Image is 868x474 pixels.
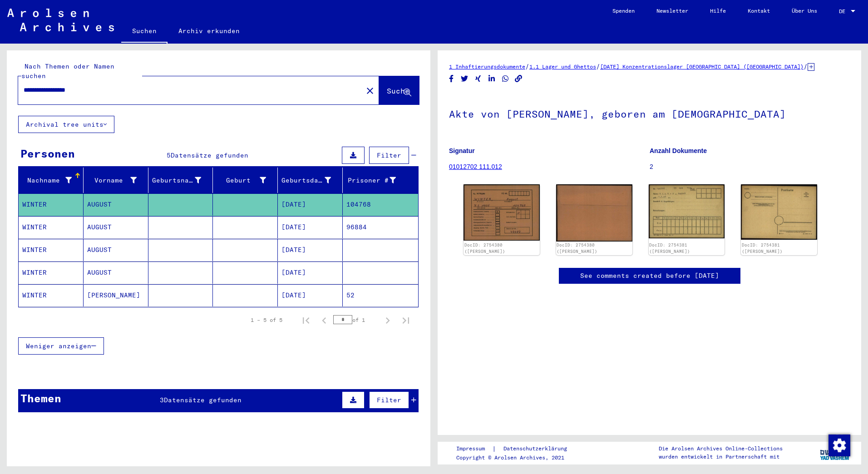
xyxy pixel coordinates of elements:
span: / [525,62,529,70]
mat-cell: [DATE] [278,262,343,284]
span: Suche [387,86,409,95]
b: Signatur [449,147,475,154]
mat-cell: AUGUST [84,239,148,261]
mat-cell: AUGUST [84,193,148,216]
img: yv_logo.png [818,441,852,464]
div: Geburtsdatum [281,173,342,188]
span: Filter [377,151,401,159]
mat-cell: [DATE] [278,239,343,261]
div: of 1 [333,316,379,324]
button: Filter [369,391,409,409]
div: Vorname [87,173,148,188]
div: Prisoner # [346,173,407,188]
mat-cell: WINTER [19,193,84,216]
div: Geburt‏ [217,176,266,185]
span: 3 [160,396,164,404]
mat-cell: [DATE] [278,216,343,238]
span: / [596,62,600,70]
button: Suche [379,76,419,104]
span: Filter [377,396,401,404]
mat-cell: WINTER [19,216,84,238]
a: DocID: 2754381 ([PERSON_NAME]) [742,242,783,254]
div: Geburtsname [152,173,213,188]
span: Datensätze gefunden [164,396,242,404]
div: Prisoner # [346,176,396,185]
div: Themen [20,390,61,406]
button: Share on Twitter [460,73,469,84]
a: DocID: 2754380 ([PERSON_NAME]) [557,242,597,254]
button: Previous page [315,311,333,329]
span: Weniger anzeigen [26,342,91,350]
button: Share on LinkedIn [487,73,497,84]
div: Nachname [22,173,83,188]
img: 001.jpg [464,184,540,241]
div: Geburt‏ [217,173,277,188]
a: Archiv erkunden [168,20,251,42]
div: 1 – 5 of 5 [251,316,282,324]
mat-cell: AUGUST [84,216,148,238]
button: Weniger anzeigen [18,337,104,355]
mat-cell: [DATE] [278,284,343,306]
div: Geburtsname [152,176,202,185]
mat-cell: [DATE] [278,193,343,216]
p: Copyright © Arolsen Archives, 2021 [456,454,578,462]
h1: Akte von [PERSON_NAME], geboren am [DEMOGRAPHIC_DATA] [449,93,850,133]
mat-label: Nach Themen oder Namen suchen [21,62,114,80]
div: Geburtsdatum [281,176,331,185]
p: 2 [650,162,850,172]
a: [DATE] Konzentrationslager [GEOGRAPHIC_DATA] ([GEOGRAPHIC_DATA]) [600,63,804,70]
mat-header-cell: Geburtsdatum [278,168,343,193]
div: | [456,444,578,454]
a: 01012702 111.012 [449,163,502,170]
button: Last page [397,311,415,329]
div: Nachname [22,176,72,185]
span: Datensätze gefunden [171,151,248,159]
p: Die Arolsen Archives Online-Collections [659,444,783,453]
span: 5 [167,151,171,159]
img: 002.jpg [556,184,632,241]
button: Archival tree units [18,116,114,133]
a: DocID: 2754380 ([PERSON_NAME]) [464,242,505,254]
a: Datenschutzerklärung [496,444,578,454]
img: Arolsen_neg.svg [7,9,114,31]
span: / [804,62,808,70]
mat-cell: WINTER [19,239,84,261]
mat-cell: WINTER [19,284,84,306]
button: Share on Facebook [447,73,456,84]
mat-header-cell: Geburt‏ [213,168,278,193]
mat-header-cell: Prisoner # [343,168,418,193]
button: Share on Xing [473,73,483,84]
a: DocID: 2754381 ([PERSON_NAME]) [649,242,690,254]
a: Suchen [121,20,168,44]
img: 001.jpg [649,184,725,238]
img: Zustimmung ändern [829,434,850,456]
button: First page [297,311,315,329]
button: Clear [361,81,379,99]
a: 1.1 Lager und Ghettos [529,63,596,70]
div: Personen [20,145,75,162]
button: Share on WhatsApp [501,73,510,84]
button: Next page [379,311,397,329]
mat-cell: 104768 [343,193,418,216]
mat-header-cell: Vorname [84,168,148,193]
mat-cell: 96884 [343,216,418,238]
mat-cell: WINTER [19,262,84,284]
div: Vorname [87,176,137,185]
span: DE [839,8,849,15]
b: Anzahl Dokumente [650,147,707,154]
mat-header-cell: Geburtsname [148,168,213,193]
p: wurden entwickelt in Partnerschaft mit [659,453,783,461]
mat-cell: 52 [343,284,418,306]
mat-icon: close [365,85,375,96]
mat-cell: [PERSON_NAME] [84,284,148,306]
button: Filter [369,147,409,164]
mat-cell: AUGUST [84,262,148,284]
mat-header-cell: Nachname [19,168,84,193]
a: Impressum [456,444,492,454]
button: Copy link [514,73,523,84]
a: 1 Inhaftierungsdokumente [449,63,525,70]
img: 002.jpg [741,184,817,240]
a: See comments created before [DATE] [580,271,719,281]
